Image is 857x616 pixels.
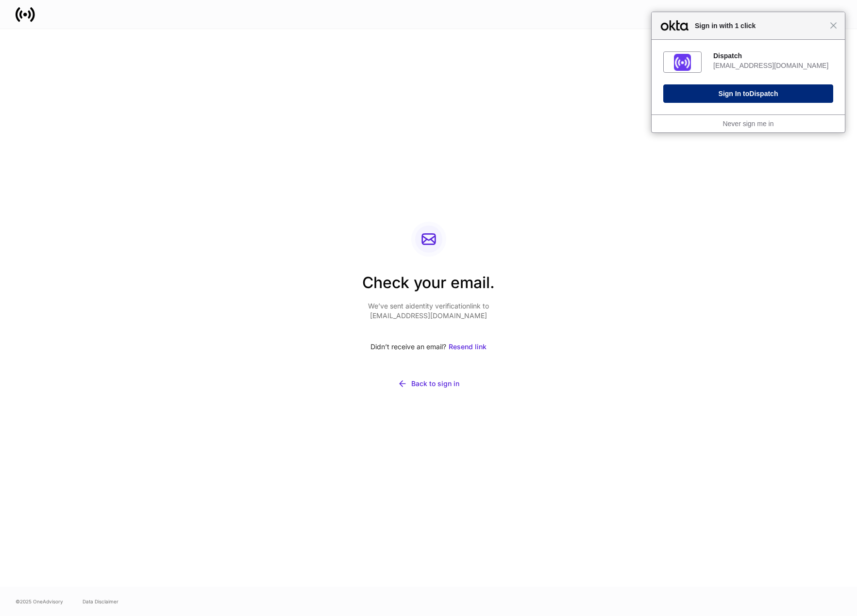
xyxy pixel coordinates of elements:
[723,120,773,128] a: Never sign me in
[713,51,833,60] div: Dispatch
[362,373,495,394] button: Back to sign in
[411,379,459,389] div: Back to sign in
[16,598,63,605] span: © 2025 OneAdvisory
[749,90,778,97] span: Dispatch
[690,20,830,32] span: Sign in with 1 click
[713,61,833,70] div: [EMAIL_ADDRESS][DOMAIN_NAME]
[83,598,118,605] a: Data Disclaimer
[362,301,495,321] p: We’ve sent a identity verification link to [EMAIL_ADDRESS][DOMAIN_NAME]
[674,54,691,71] img: fs01jxrofoggULhDH358
[830,22,837,29] span: Close
[362,272,495,301] h2: Check your email.
[663,84,833,103] button: Sign In toDispatch
[448,336,487,357] button: Resend link
[362,336,495,357] div: Didn’t receive an email?
[449,342,487,352] div: Resend link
